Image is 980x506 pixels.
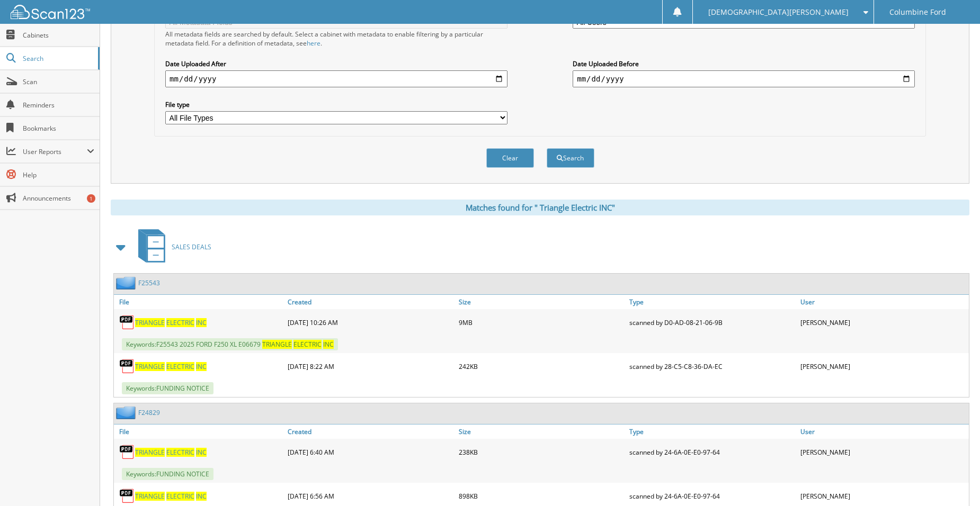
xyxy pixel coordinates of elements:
[87,194,95,203] div: 1
[135,492,165,501] span: T R I A N G L E
[116,276,138,290] img: folder2.png
[122,338,338,350] span: Keywords: F 2 5 5 4 3 2 0 2 5 F O R D F 2 5 0 X L E 0 6 6 7 9
[627,441,798,463] div: scanned by 24-6A-0E-E0-97-64
[285,424,456,439] a: Created
[166,448,194,457] span: E L E C T R I C
[165,59,507,68] label: Date Uploaded After
[708,9,849,15] span: [DEMOGRAPHIC_DATA][PERSON_NAME]
[573,59,915,68] label: Date Uploaded Before
[135,448,207,457] a: TRIANGLE ELECTRIC INC
[23,31,94,40] span: Cabinets
[116,406,138,419] img: folder2.png
[196,448,207,457] span: I N C
[798,424,969,439] a: User
[119,358,135,374] img: PDF.png
[165,100,507,109] label: File type
[166,362,194,371] span: E L E C T R I C
[285,295,456,309] a: Created
[196,362,207,371] span: I N C
[119,444,135,460] img: PDF.png
[111,200,969,215] div: Matches found for " Triangle Electric INC"
[889,9,946,15] span: Columbine Ford
[798,312,969,333] div: [PERSON_NAME]
[135,362,165,371] span: T R I A N G L E
[627,312,798,333] div: scanned by D0-AD-08-21-06-9B
[486,148,534,168] button: Clear
[798,295,969,309] a: User
[114,424,285,439] a: File
[627,424,798,439] a: Type
[132,226,211,268] a: SALES DEALS
[11,5,90,19] img: scan123-logo-white.svg
[307,39,320,48] a: here
[196,492,207,501] span: I N C
[196,318,207,327] span: I N C
[293,340,322,349] span: E L E C T R I C
[23,101,94,110] span: Reminders
[122,382,213,394] span: Keywords: F U N D I N G N O T I C E
[135,318,207,327] a: TRIANGLE ELECTRIC INC
[23,170,94,179] span: Help
[166,318,194,327] span: E L E C T R I C
[114,295,285,309] a: File
[122,468,213,480] span: Keywords: F U N D I N G N O T I C E
[798,356,969,377] div: [PERSON_NAME]
[135,318,165,327] span: T R I A N G L E
[456,424,627,439] a: Size
[119,488,135,504] img: PDF.png
[135,362,207,371] a: TRIANGLE ELECTRIC INC
[135,492,207,501] a: TRIANGLE ELECTRIC INC
[627,356,798,377] div: scanned by 28-C5-C8-36-DA-EC
[547,148,594,168] button: Search
[138,278,160,287] a: F25543
[456,312,627,333] div: 9MB
[285,441,456,463] div: [DATE] 6:40 AM
[285,312,456,333] div: [DATE] 10:26 AM
[166,492,194,501] span: E L E C T R I C
[119,314,135,330] img: PDF.png
[165,30,507,48] div: All metadata fields are searched by default. Select a cabinet with metadata to enable filtering b...
[165,70,507,87] input: start
[23,147,87,156] span: User Reports
[285,356,456,377] div: [DATE] 8:22 AM
[456,295,627,309] a: Size
[456,356,627,377] div: 242KB
[23,124,94,133] span: Bookmarks
[138,408,160,417] a: F24829
[23,194,94,203] span: Announcements
[323,340,334,349] span: I N C
[573,70,915,87] input: end
[456,441,627,463] div: 238KB
[798,441,969,463] div: [PERSON_NAME]
[627,295,798,309] a: Type
[262,340,292,349] span: T R I A N G L E
[23,54,93,63] span: Search
[135,448,165,457] span: T R I A N G L E
[23,77,94,86] span: Scan
[172,242,211,251] span: S A L E S D E A L S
